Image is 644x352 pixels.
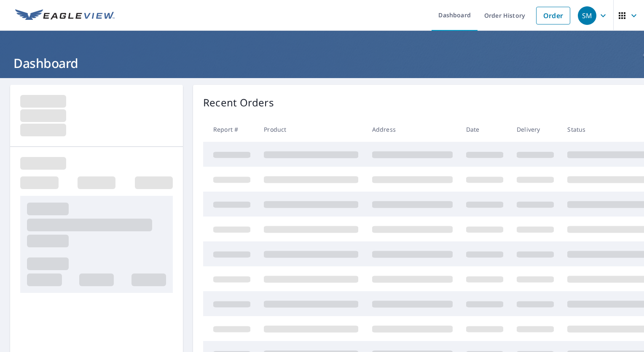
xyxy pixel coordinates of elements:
a: Order [536,7,570,24]
th: Address [365,117,459,142]
p: Recent Orders [203,95,274,110]
h1: Dashboard [10,54,634,72]
img: EV Logo [15,9,115,22]
th: Report # [203,117,257,142]
div: SM [578,6,596,25]
th: Product [257,117,365,142]
th: Delivery [510,117,561,142]
th: Date [459,117,510,142]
